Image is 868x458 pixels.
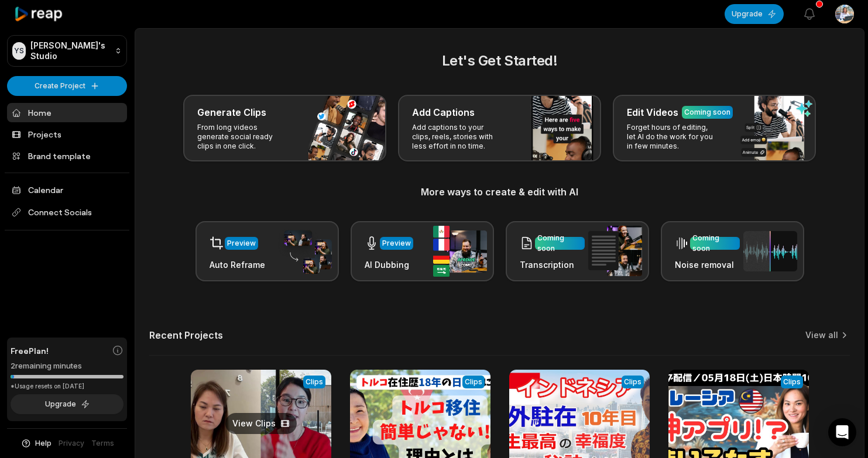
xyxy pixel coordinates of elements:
[537,233,582,254] div: Coming soon
[684,107,730,118] div: Coming soon
[7,103,127,122] a: Home
[12,42,26,60] div: YS
[7,180,127,199] a: Calendar
[197,105,266,119] h3: Generate Clips
[7,202,127,223] span: Connect Socials
[30,40,110,61] p: [PERSON_NAME]'s Studio
[11,382,123,391] div: *Usage resets on [DATE]
[627,123,718,151] p: Forget hours of editing, let AI do the work for you in few minutes.
[520,259,585,271] h3: Transcription
[805,329,838,341] a: View all
[828,418,856,446] div: Open Intercom Messenger
[412,123,503,151] p: Add captions to your clips, reels, stories with less effort in no time.
[210,259,265,271] h3: Auto Reframe
[433,226,487,277] img: ai_dubbing.png
[7,146,127,166] a: Brand template
[59,438,84,449] a: Privacy
[588,226,642,276] img: transcription.png
[91,438,114,449] a: Terms
[7,125,127,144] a: Projects
[7,76,127,96] button: Create Project
[197,123,288,151] p: From long videos generate social ready clips in one click.
[11,394,123,414] button: Upgrade
[382,238,411,249] div: Preview
[675,259,740,271] h3: Noise removal
[227,238,256,249] div: Preview
[743,231,797,271] img: noise_removal.png
[149,329,223,341] h2: Recent Projects
[149,185,850,199] h3: More ways to create & edit with AI
[35,438,52,449] span: Help
[412,105,475,119] h3: Add Captions
[11,345,49,357] span: Free Plan!
[20,438,52,449] button: Help
[725,4,784,24] button: Upgrade
[149,50,850,71] h2: Let's Get Started!
[692,233,737,254] div: Coming soon
[365,259,413,271] h3: AI Dubbing
[11,360,123,372] div: 2 remaining minutes
[627,105,678,119] h3: Edit Videos
[278,229,332,274] img: auto_reframe.png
